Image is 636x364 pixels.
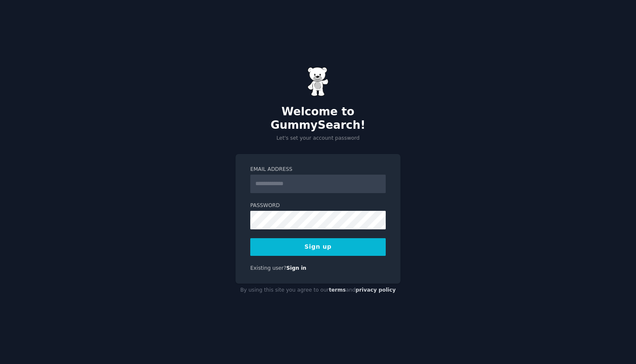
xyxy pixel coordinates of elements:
[236,284,400,297] div: By using this site you agree to our and
[236,135,400,142] p: Let's set your account password
[250,202,386,210] label: Password
[250,166,386,173] label: Email Address
[250,238,386,256] button: Sign up
[307,67,329,96] img: Gummy Bear
[286,265,307,271] a: Sign in
[329,287,346,293] a: terms
[355,287,396,293] a: privacy policy
[250,265,286,271] span: Existing user?
[236,105,400,132] h2: Welcome to GummySearch!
